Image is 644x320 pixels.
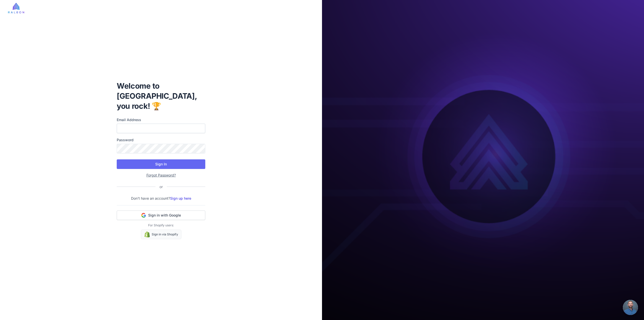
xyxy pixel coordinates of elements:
[117,223,205,228] p: For Shopify users:
[623,300,638,315] div: Open chat
[117,210,205,220] button: Sign in with Google
[146,173,176,177] a: Forgot Password?
[117,196,205,201] p: Don't have an account?
[117,117,205,123] label: Email Address
[117,159,205,169] button: Sign In
[8,3,24,13] img: raleon-logo-whitebg.9aac0268.jpg
[141,230,181,239] a: Sign in via Shopify
[155,184,167,190] div: or
[117,137,205,143] label: Password
[170,196,191,200] a: Sign up here
[117,81,205,111] h1: Welcome to [GEOGRAPHIC_DATA], you rock! 🏆
[148,213,181,218] span: Sign in with Google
